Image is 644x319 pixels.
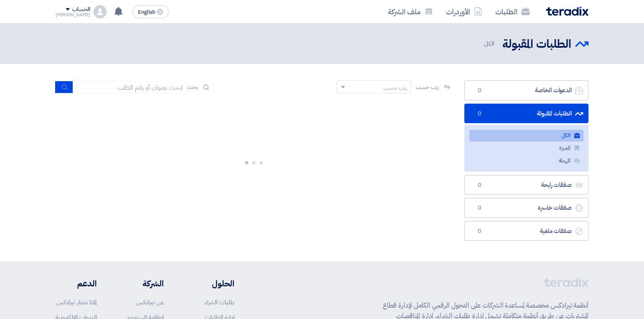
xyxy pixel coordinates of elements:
li: الدعم [56,277,97,290]
a: صفقات خاسرة0 [464,198,588,218]
span: 0 [475,204,484,212]
div: [PERSON_NAME] [56,13,90,17]
a: طلبات الشراء [205,298,234,307]
a: صفقات ملغية0 [464,221,588,241]
a: الطلبات المقبولة0 [464,104,588,124]
div: رتب حسب [383,84,407,92]
li: الشركة [121,277,164,290]
span: 0 [475,110,484,118]
h2: الطلبات المقبولة [502,36,571,52]
a: ملف الشركة [381,2,439,21]
input: ابحث بعنوان أو رقم الطلب [73,81,187,93]
a: عن تيرادكس [136,298,164,307]
img: Teradix logo [546,7,588,16]
li: الحلول [188,277,234,290]
a: المميزة [469,142,584,154]
a: الكل [469,130,584,142]
a: الطلبات [489,2,536,21]
span: 0 [475,86,484,95]
a: الدعوات الخاصة0 [464,80,588,100]
button: English [133,5,169,18]
a: الأوردرات [439,2,489,21]
span: 0 [475,227,484,235]
span: رتب حسب [416,83,439,91]
span: English [138,9,155,15]
a: المهملة [469,155,584,167]
div: الحساب [72,6,90,13]
span: 0 [475,181,484,189]
span: بحث [187,83,198,91]
img: profile_test.png [94,5,107,18]
span: الكل [484,39,496,49]
a: صفقات رابحة0 [464,175,588,195]
a: لماذا تختار تيرادكس [56,298,97,307]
